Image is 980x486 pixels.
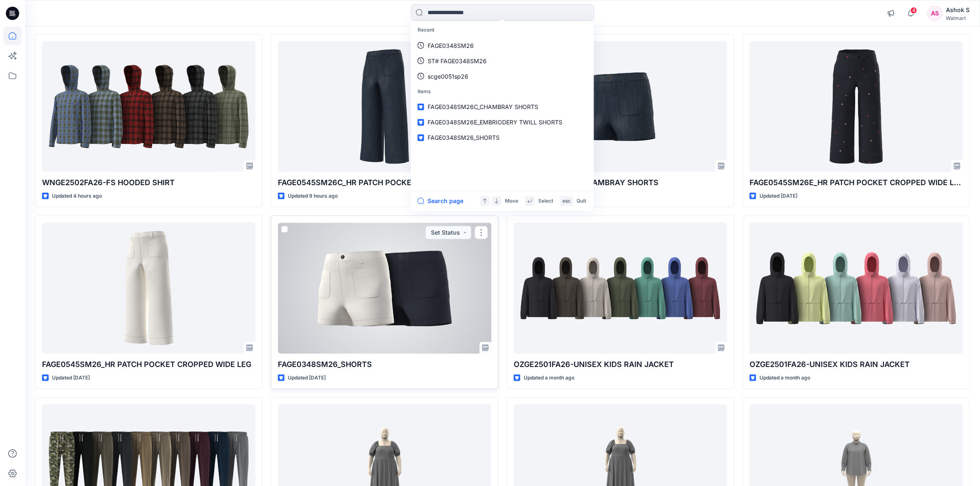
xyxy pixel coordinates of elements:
div: AS [928,6,943,21]
p: FAGE0545SM26C_HR PATCH POCKET CROPPED WIDE LEG [278,177,491,188]
p: OZGE2501FA26-UNISEX KIDS RAIN JACKET [514,359,727,370]
p: ST# FAGE0348SM26 [428,57,487,65]
p: Move [505,197,518,206]
a: WNGE2502FA26-FS HOODED SHIRT [42,41,255,172]
a: FAGE0348SM26C_CHAMBRAY SHORTS [413,99,592,114]
a: ST# FAGE0348SM26 [413,53,592,69]
button: Search page [418,196,463,206]
p: FAGE0545SM26_HR PATCH POCKET CROPPED WIDE LEG [42,359,255,370]
p: OZGE2501FA26-UNISEX KIDS RAIN JACKET [750,359,963,370]
p: Updated [DATE] [52,374,90,382]
a: FAGE0348SM26_SHORTS [413,130,592,145]
a: FAGE0348SM26 [413,38,592,53]
a: FAGE0348SM26_SHORTS [278,223,491,353]
p: Updated 4 hours ago [52,192,102,201]
div: Ashok S [946,5,970,15]
span: FAGE0348SM26C_CHAMBRAY SHORTS [428,103,538,110]
p: esc [562,197,571,206]
a: FAGE0545SM26C_HR PATCH POCKET CROPPED WIDE LEG [278,41,491,172]
a: FAGE0545SM26_HR PATCH POCKET CROPPED WIDE LEG [42,223,255,353]
p: Select [538,197,553,206]
p: Updated a month ago [760,374,810,382]
p: Updated [DATE] [760,192,797,201]
p: WNGE2502FA26-FS HOODED SHIRT [42,177,255,188]
p: scge0051sp26 [428,72,468,81]
p: FAGE0348SM26_SHORTS [278,359,491,370]
p: Updated 9 hours ago [288,192,338,201]
p: Quit [577,197,587,206]
p: FAGE0545SM26E_HR PATCH POCKET CROPPED WIDE LEG-EMB [750,177,963,188]
p: Updated [DATE] [288,374,326,382]
a: FAGE0348SM26E_EMBRIODERY TWILL SHORTS [413,114,592,130]
span: FAGE0348SM26_SHORTS [428,134,500,141]
p: Updated a month ago [524,374,574,382]
p: FAGE0348SM26 [428,41,474,50]
p: Recent [413,22,592,38]
p: Items [413,84,592,99]
a: OZGE2501FA26-UNISEX KIDS RAIN JACKET [750,223,963,353]
div: Walmart [946,15,970,21]
span: 4 [911,7,917,14]
p: FAGE0348SM26C_CHAMBRAY SHORTS [514,177,727,188]
a: scge0051sp26 [413,69,592,84]
span: FAGE0348SM26E_EMBRIODERY TWILL SHORTS [428,119,562,126]
a: FAGE0545SM26E_HR PATCH POCKET CROPPED WIDE LEG-EMB [750,41,963,172]
a: OZGE2501FA26-UNISEX KIDS RAIN JACKET [514,223,727,353]
a: FAGE0348SM26C_CHAMBRAY SHORTS [514,41,727,172]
